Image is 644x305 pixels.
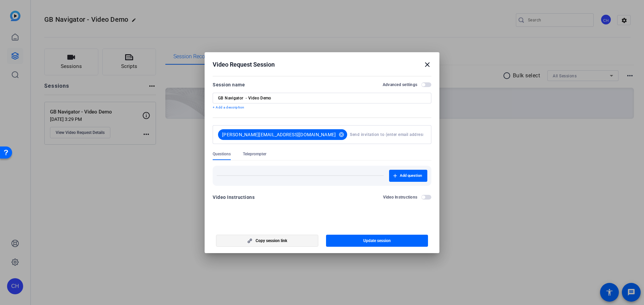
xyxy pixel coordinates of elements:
[383,195,418,200] h2: Video Instructions
[216,235,318,247] button: Copy session link
[243,151,266,157] span: Teleprompter
[213,193,255,201] div: Video Instructions
[213,81,245,89] div: Session name
[256,238,287,243] span: Copy session link
[423,61,431,69] mat-icon: close
[389,170,427,182] button: Add question
[218,95,426,101] input: Enter Session Name
[213,61,431,69] div: Video Request Session
[213,151,231,157] span: Questions
[350,128,423,141] input: Send invitation to (enter email address here)
[213,105,431,110] p: + Add a description
[336,132,347,138] mat-icon: cancel
[363,238,391,243] span: Update session
[222,131,336,138] span: [PERSON_NAME][EMAIL_ADDRESS][DOMAIN_NAME]
[383,82,417,87] h2: Advanced settings
[326,235,428,247] button: Update session
[400,173,422,178] span: Add question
